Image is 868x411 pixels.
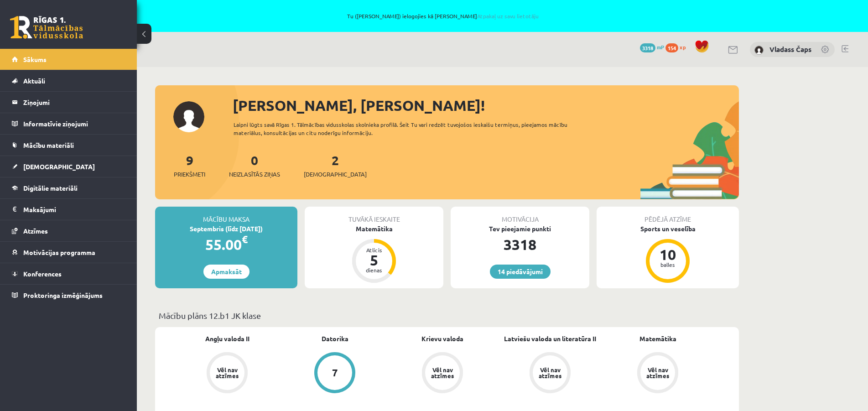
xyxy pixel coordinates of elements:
a: 7 [281,352,389,395]
div: Sports un veselība [597,224,739,234]
span: Konferences [23,270,62,278]
a: Informatīvie ziņojumi [12,113,125,134]
div: 5 [360,253,388,267]
a: Vladass Čaps [769,45,811,54]
a: Proktoringa izmēģinājums [12,285,125,306]
span: Proktoringa izmēģinājums [23,291,103,299]
legend: Informatīvie ziņojumi [23,113,125,134]
a: Sākums [12,49,125,70]
a: Konferences [12,263,125,284]
span: Atzīmes [23,227,48,235]
div: Matemātika [305,224,443,234]
span: Aktuāli [23,77,45,85]
div: Tuvākā ieskaite [305,207,443,224]
a: Vēl nav atzīmes [173,352,281,395]
a: Vēl nav atzīmes [604,352,712,395]
a: Aktuāli [12,70,125,91]
div: Vēl nav atzīmes [430,367,455,379]
div: 55.00 [155,234,297,255]
div: 3318 [451,234,589,255]
div: Mācību maksa [155,207,297,224]
a: Sports un veselība 10 balles [597,224,739,284]
a: Matemātika [639,334,676,343]
div: Pēdējā atzīme [597,207,739,224]
a: 9Priekšmeti [174,152,205,179]
div: Vēl nav atzīmes [214,367,240,379]
a: [DEMOGRAPHIC_DATA] [12,156,125,177]
span: [DEMOGRAPHIC_DATA] [23,162,95,171]
p: Mācību plāns 12.b1 JK klase [159,309,735,322]
div: balles [654,262,681,267]
a: Maksājumi [12,199,125,220]
div: dienas [360,267,388,273]
a: Vēl nav atzīmes [496,352,604,395]
a: Ziņojumi [12,92,125,113]
legend: Ziņojumi [23,92,125,113]
a: Angļu valoda II [205,334,249,343]
div: Vēl nav atzīmes [645,367,670,379]
span: Priekšmeti [174,170,205,179]
a: Apmaksāt [203,265,249,279]
a: Rīgas 1. Tālmācības vidusskola [10,16,83,39]
a: 154 xp [665,43,690,51]
a: 2[DEMOGRAPHIC_DATA] [304,152,367,179]
span: Motivācijas programma [23,248,95,256]
div: Vēl nav atzīmes [537,367,563,379]
a: 3318 mP [640,43,664,51]
span: Sākums [23,55,47,63]
div: Motivācija [451,207,589,224]
a: Matemātika Atlicis 5 dienas [305,224,443,284]
span: mP [657,43,664,51]
a: Digitālie materiāli [12,177,125,198]
a: Atzīmes [12,220,125,241]
span: [DEMOGRAPHIC_DATA] [304,170,367,179]
span: Tu ([PERSON_NAME]) ielogojies kā [PERSON_NAME] [105,13,781,19]
a: Datorika [322,334,348,343]
a: Vēl nav atzīmes [389,352,496,395]
legend: Maksājumi [23,199,125,220]
span: € [242,233,248,246]
a: Motivācijas programma [12,242,125,263]
a: Atpakaļ uz savu lietotāju [477,12,539,20]
span: 154 [665,43,678,52]
a: 14 piedāvājumi [490,265,551,279]
a: Mācību materiāli [12,135,125,156]
span: Mācību materiāli [23,141,74,149]
div: Tev pieejamie punkti [451,224,589,234]
span: 3318 [640,43,655,52]
a: 0Neizlasītās ziņas [229,152,280,179]
div: Atlicis [360,247,388,253]
span: Neizlasītās ziņas [229,170,280,179]
div: Septembris (līdz [DATE]) [155,224,297,234]
span: Digitālie materiāli [23,184,78,192]
a: Latviešu valoda un literatūra II [504,334,596,343]
div: 7 [332,368,338,378]
img: Vladass Čaps [754,46,764,55]
a: Krievu valoda [421,334,463,343]
span: xp [680,43,686,51]
div: [PERSON_NAME], [PERSON_NAME]! [233,94,739,116]
div: 10 [654,247,681,262]
div: Laipni lūgts savā Rīgas 1. Tālmācības vidusskolas skolnieka profilā. Šeit Tu vari redzēt tuvojošo... [234,120,584,137]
